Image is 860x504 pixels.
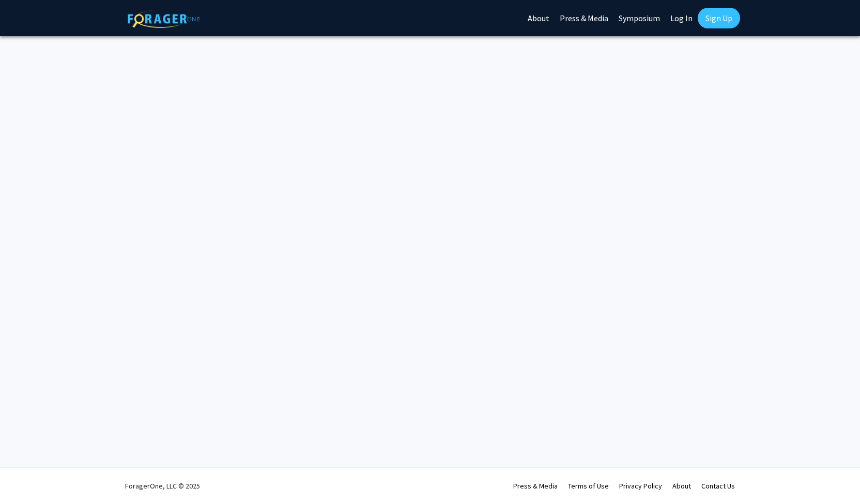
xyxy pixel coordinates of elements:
[619,481,662,491] a: Privacy Policy
[672,481,691,491] a: About
[698,8,740,28] a: Sign Up
[568,481,609,491] a: Terms of Use
[701,481,735,491] a: Contact Us
[513,481,558,491] a: Press & Media
[128,10,200,28] img: ForagerOne Logo
[125,468,200,504] div: ForagerOne, LLC © 2025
